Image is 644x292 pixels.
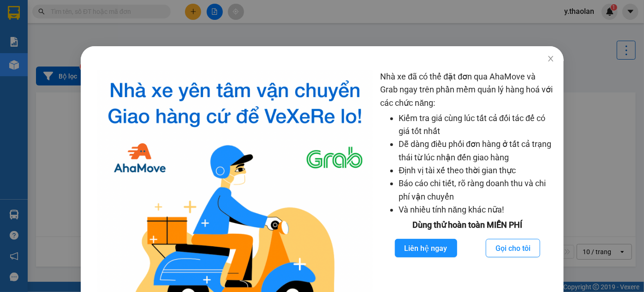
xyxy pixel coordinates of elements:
[399,138,555,164] li: Dễ dàng điều phối đơn hàng ở tất cả trạng thái từ lúc nhận đến giao hàng
[495,243,530,254] span: Gọi cho tôi
[394,239,457,257] button: Liên hệ ngay
[538,46,564,72] button: Close
[380,219,555,231] div: Dùng thử hoàn toàn MIỄN PHÍ
[399,164,555,177] li: Định vị tài xế theo thời gian thực
[485,239,540,257] button: Gọi cho tôi
[399,177,555,203] li: Báo cáo chi tiết, rõ ràng doanh thu và chi phí vận chuyển
[404,243,447,254] span: Liên hệ ngay
[399,203,555,216] li: Và nhiều tính năng khác nữa!
[547,55,555,62] span: close
[399,112,555,138] li: Kiểm tra giá cùng lúc tất cả đối tác để có giá tốt nhất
